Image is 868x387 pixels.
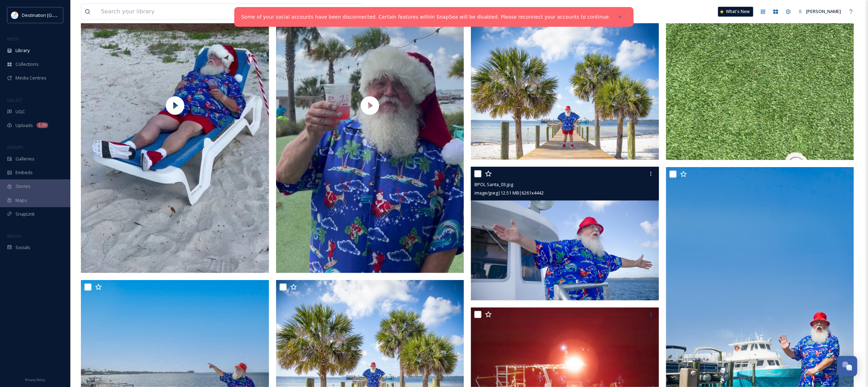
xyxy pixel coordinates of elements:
span: Stories [15,183,31,190]
span: BPOL Santa_03.jpg [474,181,513,188]
span: Uploads [15,122,33,129]
span: Library [15,47,30,54]
img: BPOL Santa_03.jpg [471,167,659,300]
span: Maps [15,197,27,204]
span: Privacy Policy [25,378,45,382]
a: View all files [317,5,358,18]
span: WIDGETS [7,145,23,150]
span: UGC [15,108,25,115]
span: Collections [15,61,39,68]
a: [PERSON_NAME] [795,5,845,18]
span: SnapLink [15,211,35,217]
a: What's New [718,7,753,17]
a: Privacy Policy [25,375,45,383]
input: Search your library [97,4,292,19]
span: SOCIALS [7,233,21,239]
span: COLLECT [7,97,22,103]
span: Media Centres [15,75,46,81]
a: Some of your social accounts have been disconnected. Certain features within SnapSea will be disa... [241,13,611,21]
button: Open Chat [837,356,857,376]
span: Destination [GEOGRAPHIC_DATA] [22,12,92,18]
span: MEDIA [7,36,19,42]
span: Socials [15,244,30,251]
span: [PERSON_NAME] [806,8,841,14]
span: Galleries [15,156,34,162]
span: image/jpeg | 12.51 MB | 6261 x 4442 [474,190,544,196]
div: 1.2k [37,122,48,128]
span: Embeds [15,169,33,176]
img: download.png [11,12,18,19]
